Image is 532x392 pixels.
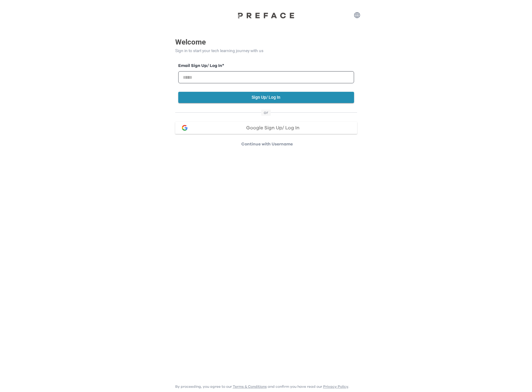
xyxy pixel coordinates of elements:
[261,110,271,116] span: or
[181,124,188,131] img: google login
[175,384,349,389] p: By proceeding, you agree to our and confirm you have read our .
[178,63,354,69] label: Email Sign Up/ Log In *
[175,48,357,54] p: Sign in to start your tech learning journey with us
[233,385,267,388] a: Terms & Conditions
[175,37,357,48] p: Welcome
[175,122,357,134] button: google loginGoogle Sign Up/ Log In
[323,385,348,388] a: Privacy Policy
[178,92,354,103] button: Sign Up/ Log In
[246,125,299,130] span: Google Sign Up/ Log In
[236,12,296,18] img: Preface Logo
[177,141,357,147] p: Continue with Username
